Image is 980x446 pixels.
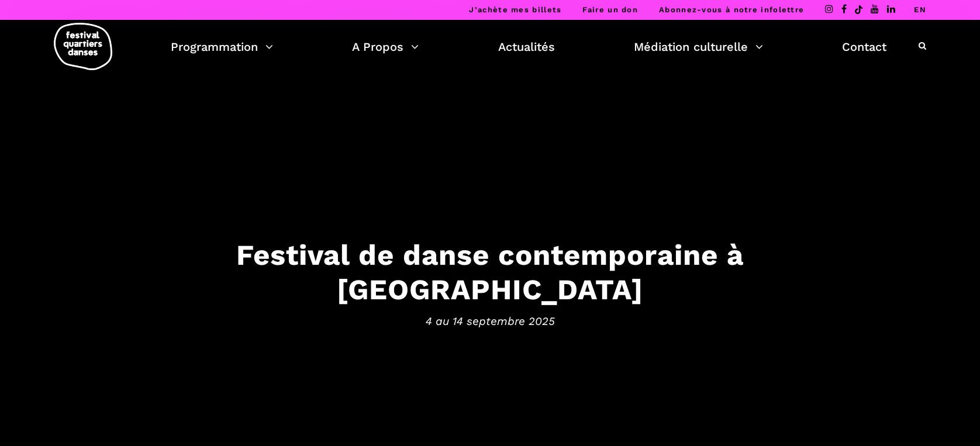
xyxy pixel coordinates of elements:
[127,237,853,306] h3: Festival de danse contemporaine à [GEOGRAPHIC_DATA]
[171,37,273,57] a: Programmation
[634,37,763,57] a: Médiation culturelle
[582,5,638,14] a: Faire un don
[54,23,112,70] img: logo-fqd-med
[659,5,804,14] a: Abonnez-vous à notre infolettre
[914,5,926,14] a: EN
[842,37,886,57] a: Contact
[352,37,419,57] a: A Propos
[498,37,555,57] a: Actualités
[127,312,853,330] span: 4 au 14 septembre 2025
[469,5,561,14] a: J’achète mes billets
